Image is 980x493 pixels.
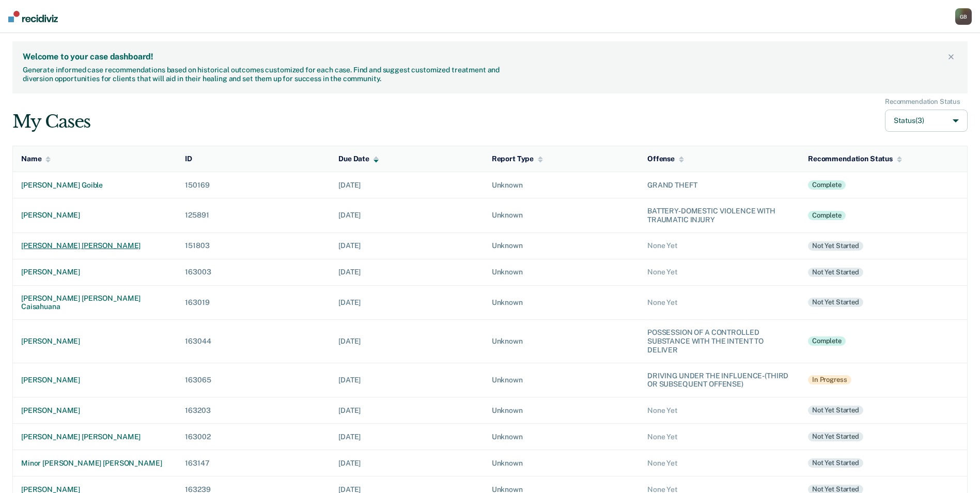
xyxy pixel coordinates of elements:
td: Unknown [484,363,639,397]
div: DRIVING UNDER THE INFLUENCE-(THIRD OR SUBSEQUENT OFFENSE) [647,372,791,389]
td: 163065 [177,363,330,397]
td: 163002 [177,424,330,450]
td: [DATE] [330,450,484,476]
div: ID [185,155,192,163]
div: Recommendation Status [885,98,960,106]
td: [DATE] [330,397,484,424]
div: None Yet [647,433,791,441]
div: [PERSON_NAME] [PERSON_NAME] [21,433,168,441]
div: Report Type [492,155,543,163]
button: Status(3) [885,110,968,132]
td: 163147 [177,450,330,476]
td: Unknown [484,285,639,320]
img: Recidiviz [8,11,58,22]
td: Unknown [484,320,639,363]
div: Complete [808,180,846,190]
td: [DATE] [330,320,484,363]
td: [DATE] [330,172,484,198]
div: Offense [647,155,684,163]
div: Welcome to your case dashboard! [23,52,945,61]
div: BATTERY-DOMESTIC VIOLENCE WITH TRAUMATIC INJURY [647,207,791,224]
td: 151803 [177,233,330,259]
td: 125891 [177,198,330,233]
td: 150169 [177,172,330,198]
td: [DATE] [330,363,484,397]
td: Unknown [484,424,639,450]
td: Unknown [484,450,639,476]
div: None Yet [647,268,791,276]
div: [PERSON_NAME] [21,376,168,384]
div: Not yet started [808,458,863,468]
div: G B [955,8,972,25]
div: Generate informed case recommendations based on historical outcomes customized for each case. Fin... [23,66,503,83]
div: My Cases [12,111,90,132]
div: In Progress [808,375,851,384]
div: Not yet started [808,298,863,307]
td: Unknown [484,172,639,198]
div: Not yet started [808,406,863,415]
td: 163044 [177,320,330,363]
div: Complete [808,336,846,346]
div: [PERSON_NAME] [21,337,168,346]
div: Name [21,155,51,163]
div: [PERSON_NAME] [21,268,168,276]
div: Complete [808,211,846,220]
td: [DATE] [330,424,484,450]
div: None Yet [647,241,791,250]
div: [PERSON_NAME] goible [21,181,168,190]
div: Recommendation Status [808,155,902,163]
div: [PERSON_NAME] [21,406,168,415]
td: [DATE] [330,198,484,233]
div: Due Date [338,155,379,163]
div: [PERSON_NAME] [PERSON_NAME] caisahuana [21,294,168,312]
td: [DATE] [330,233,484,259]
div: Not yet started [808,268,863,277]
div: [PERSON_NAME] [21,211,168,220]
div: POSSESSION OF A CONTROLLED SUBSTANCE WITH THE INTENT TO DELIVER [647,328,791,354]
div: [PERSON_NAME] [PERSON_NAME] [21,241,168,250]
div: None Yet [647,459,791,468]
td: [DATE] [330,259,484,285]
td: 163019 [177,285,330,320]
td: Unknown [484,233,639,259]
div: minor [PERSON_NAME] [PERSON_NAME] [21,459,168,468]
td: [DATE] [330,285,484,320]
div: GRAND THEFT [647,181,791,190]
td: 163203 [177,397,330,424]
button: GB [955,8,972,25]
td: 163003 [177,259,330,285]
td: Unknown [484,198,639,233]
td: Unknown [484,259,639,285]
td: Unknown [484,397,639,424]
div: Not yet started [808,241,863,251]
div: None Yet [647,406,791,415]
div: None Yet [647,298,791,307]
div: Not yet started [808,432,863,441]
